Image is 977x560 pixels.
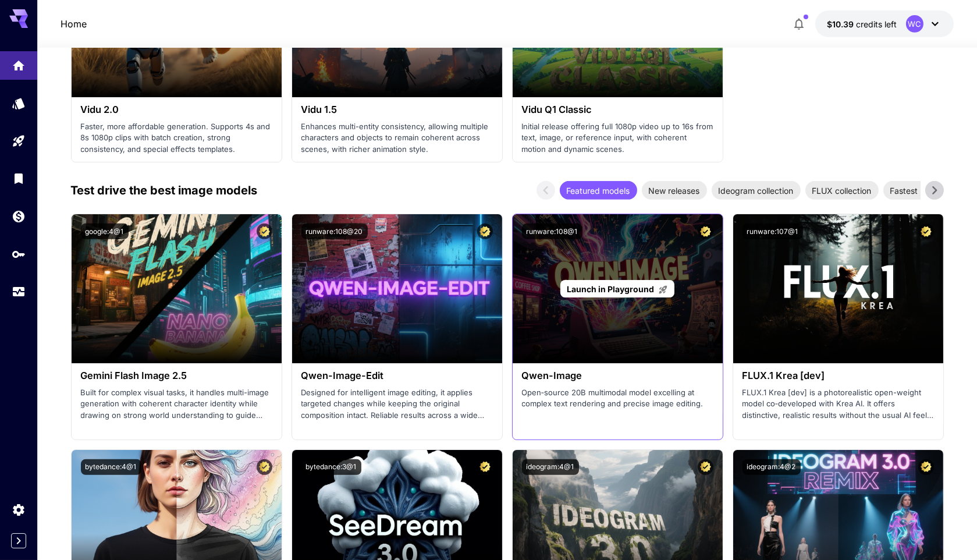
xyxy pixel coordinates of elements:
[12,209,26,224] div: Wallet
[522,459,579,475] button: ideogram:4@1
[642,185,707,197] span: New releases
[827,19,856,29] span: $10.39
[733,214,943,363] img: alt
[257,459,272,475] button: Certified Model – Vetted for best performance and includes a commercial license.
[81,121,272,155] p: Faster, more affordable generation. Supports 4s and 8s 1080p clips with batch creation, strong co...
[11,533,26,548] button: Expand sidebar
[301,121,493,155] p: Enhances multi-entity consistency, allowing multiple characters and objects to remain coherent ac...
[477,224,493,239] button: Certified Model – Vetted for best performance and includes a commercial license.
[61,17,87,31] a: Home
[805,185,879,197] span: FLUX collection
[81,387,272,421] p: Built for complex visual tasks, it handles multi-image generation with coherent character identit...
[805,181,879,200] div: FLUX collection
[81,370,272,381] h3: Gemini Flash Image 2.5
[12,502,26,517] div: Settings
[567,284,655,294] span: Launch in Playground
[12,96,26,111] div: Models
[522,104,713,115] h3: Vidu Q1 Classic
[522,387,713,410] p: Open‑source 20B multimodal model excelling at complex text rendering and precise image editing.
[477,459,493,475] button: Certified Model – Vetted for best performance and includes a commercial license.
[257,224,272,239] button: Certified Model – Vetted for best performance and includes a commercial license.
[883,181,955,200] div: Fastest models
[301,459,361,475] button: bytedance:3@1
[81,459,141,475] button: bytedance:4@1
[742,387,934,421] p: FLUX.1 Krea [dev] is a photorealistic open-weight model co‑developed with Krea AI. It offers dist...
[12,285,26,299] div: Usage
[301,224,368,239] button: runware:108@20
[12,171,26,186] div: Library
[698,459,713,475] button: Certified Model – Vetted for best performance and includes a commercial license.
[301,104,493,115] h3: Vidu 1.5
[918,224,934,239] button: Certified Model – Vetted for best performance and includes a commercial license.
[815,10,954,37] button: $10.39225WC
[61,17,87,31] nav: breadcrumb
[560,280,674,298] a: Launch in Playground
[560,181,637,200] div: Featured models
[742,459,801,475] button: ideogram:4@2
[560,185,637,197] span: Featured models
[856,19,897,29] span: credits left
[71,182,258,199] p: Test drive the best image models
[522,121,713,155] p: Initial release offering full 1080p video up to 16s from text, image, or reference input, with co...
[712,181,801,200] div: Ideogram collection
[906,15,923,33] div: WC
[12,134,26,148] div: Playground
[292,214,502,363] img: alt
[522,224,582,239] button: runware:108@1
[81,224,129,239] button: google:4@1
[712,185,801,197] span: Ideogram collection
[883,185,955,197] span: Fastest models
[698,224,713,239] button: Certified Model – Vetted for best performance and includes a commercial license.
[827,18,897,30] div: $10.39225
[81,104,272,115] h3: Vidu 2.0
[522,370,713,381] h3: Qwen-Image
[72,214,282,363] img: alt
[301,387,493,421] p: Designed for intelligent image editing, it applies targeted changes while keeping the original co...
[918,459,934,475] button: Certified Model – Vetted for best performance and includes a commercial license.
[12,55,26,69] div: Home
[642,181,707,200] div: New releases
[301,370,493,381] h3: Qwen-Image-Edit
[742,370,934,381] h3: FLUX.1 Krea [dev]
[742,224,803,239] button: runware:107@1
[12,247,26,261] div: API Keys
